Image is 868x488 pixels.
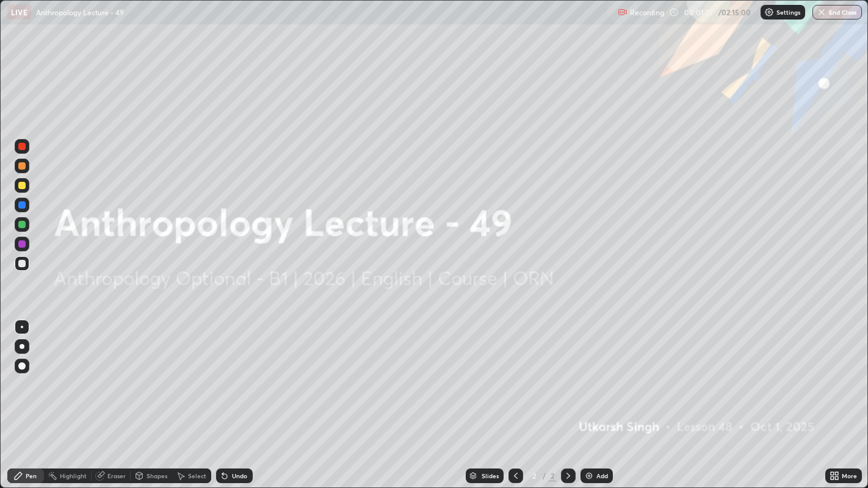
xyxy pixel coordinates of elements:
p: LIVE [11,7,27,17]
p: Anthropology Lecture - 49 [36,7,124,17]
div: Shapes [146,473,167,479]
div: 2 [549,470,556,481]
img: class-settings-icons [764,7,774,17]
div: Select [188,473,206,479]
div: 2 [528,472,540,479]
p: Settings [776,9,800,15]
img: add-slide-button [584,471,594,481]
button: End Class [812,5,862,20]
div: More [842,473,857,479]
div: Add [596,473,608,479]
img: recording.375f2c34.svg [618,7,627,17]
div: / [543,472,546,479]
div: Slides [482,473,499,479]
p: Recording [630,8,664,17]
div: Highlight [60,473,87,479]
img: end-class-cross [817,7,826,17]
div: Eraser [107,473,126,479]
div: Pen [26,473,37,479]
div: Undo [232,473,247,479]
